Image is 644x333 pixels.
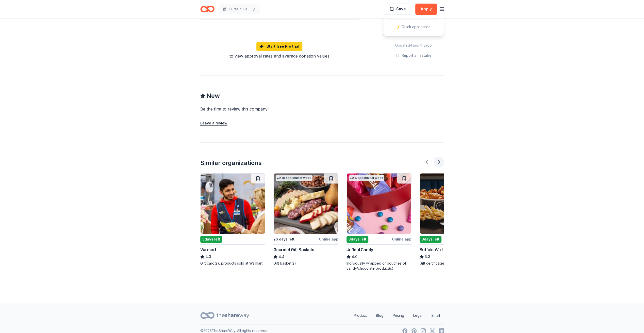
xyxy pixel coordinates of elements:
[384,4,411,15] button: Save
[346,173,411,271] a: Image for UnReal Candy6 applieslast week3days leftOnline appUnReal Candy4.0Individually wrapped o...
[425,254,430,260] span: 3.3
[409,310,426,321] a: Legal
[420,261,485,266] div: Gift certificates
[346,236,368,243] div: 3 days left
[273,247,314,253] div: Gourmet Gift Baskets
[200,159,262,167] div: Similar organizations
[319,236,338,242] div: Online app
[200,173,265,266] a: Image for Walmart3days leftWalmart4.3Gift card(s), products sold at Walmart
[347,173,411,234] img: Image for UnReal Candy
[273,261,338,266] div: Gift basket(s)
[229,6,250,12] span: Curtain Call
[274,173,338,234] img: Image for Gourmet Gift Baskets
[420,247,456,253] div: Buffalo Wild Wings
[200,247,216,253] div: Walmart
[219,4,260,14] button: Curtain Call
[427,310,444,321] a: Email
[273,173,338,266] a: Image for Gourmet Gift Baskets19 applieslast week26 days leftOnline appGourmet Gift Baskets4.4Gif...
[372,310,388,321] a: Blog
[200,53,359,59] div: to view approval rates and average donation values
[200,236,222,243] div: 3 days left
[201,173,265,234] img: Image for Walmart
[420,173,484,234] img: Image for Buffalo Wild Wings
[200,120,227,126] button: Leave a review
[200,3,214,15] a: Home
[346,261,411,271] div: Individually wrapped or pouches of candy/chocolate product(s)
[206,92,220,100] span: New
[352,254,357,260] span: 4.0
[392,236,411,242] div: Online app
[396,6,406,12] span: Save
[395,52,432,59] button: Report a mistake
[200,261,265,266] div: Gift card(s), products sold at Walmart
[256,42,302,51] a: Start free Pro trial
[415,4,437,15] button: Apply
[350,310,371,321] a: Product
[278,254,285,260] span: 4.4
[205,254,211,260] span: 4.3
[346,247,373,253] div: UnReal Candy
[200,106,330,112] div: Be the first to review this company!
[389,310,408,321] a: Pricing
[383,42,444,48] div: Updated 4 months ago
[349,175,384,181] div: 6 applies last week
[273,236,294,242] div: 26 days left
[350,310,444,321] nav: quick links
[420,173,485,266] a: Image for Buffalo Wild Wings3days leftBuffalo Wild Wings3.3Gift certificates
[389,24,438,30] div: ⚡️ Quick application
[420,236,441,243] div: 3 days left
[276,175,312,181] div: 19 applies last week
